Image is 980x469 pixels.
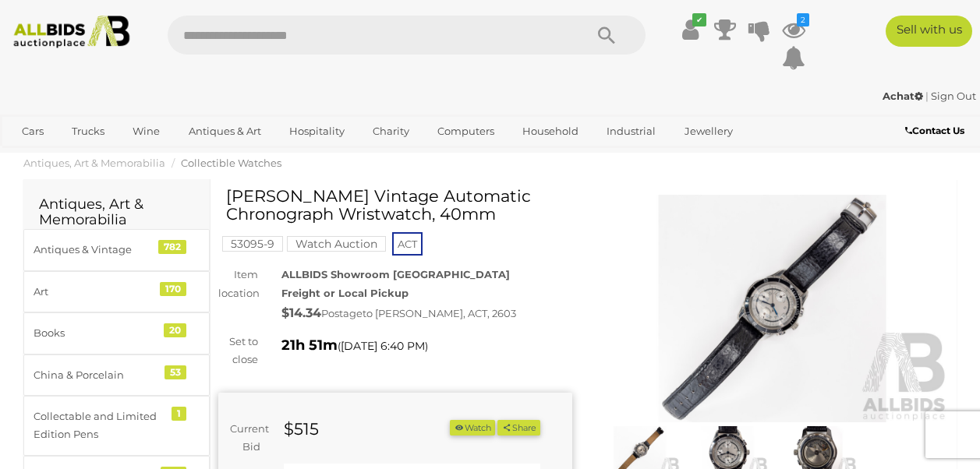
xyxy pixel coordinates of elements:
[392,232,423,256] span: ACT
[281,268,510,280] strong: ALLBIDS Showroom [GEOGRAPHIC_DATA]
[207,333,270,369] div: Set to close
[158,240,186,254] div: 782
[497,420,540,436] button: Share
[450,420,495,436] li: Watch this item
[450,420,495,436] button: Watch
[279,118,355,144] a: Hospitality
[363,307,516,319] span: to [PERSON_NAME], ACT, 2603
[12,144,62,170] a: Office
[7,16,136,48] img: Allbids.com.au
[179,118,271,144] a: Antiques & Art
[905,122,968,139] a: Contact Us
[338,340,428,352] span: ( )
[23,396,210,456] a: Collectable and Limited Edition Pens 1
[23,157,165,169] a: Antiques, Art & Memorabilia
[34,241,162,259] div: Antiques & Vintage
[883,90,923,102] strong: Achat
[69,144,122,170] a: Sports
[181,157,281,169] a: Collectible Watches
[287,238,386,250] a: Watch Auction
[782,16,805,44] a: 2
[23,229,210,270] a: Antiques & Vintage 782
[674,118,743,144] a: Jewellery
[62,118,115,144] a: Trucks
[164,323,186,337] div: 20
[160,282,186,296] div: 170
[222,236,283,252] mark: 53095-9
[287,236,386,252] mark: Watch Auction
[34,366,162,384] div: China & Porcelain
[596,118,666,144] a: Industrial
[931,90,976,102] a: Sign Out
[925,90,929,102] span: |
[12,118,54,144] a: Cars
[23,354,210,396] a: China & Porcelain 53
[363,118,419,144] a: Charity
[226,187,568,223] h1: [PERSON_NAME] Vintage Automatic Chronograph Wristwatch, 40mm
[165,365,186,379] div: 53
[512,118,589,144] a: Household
[34,324,162,342] div: Books
[427,118,504,144] a: Computers
[207,266,270,302] div: Item location
[284,419,319,439] strong: $515
[129,144,260,170] a: [GEOGRAPHIC_DATA]
[39,197,194,228] h2: Antiques, Art & Memorabilia
[905,125,964,136] b: Contact Us
[679,16,702,44] a: ✔
[886,16,972,47] a: Sell with us
[23,312,210,354] a: Books 20
[797,13,809,26] i: 2
[692,13,706,26] i: ✔
[341,339,425,353] span: [DATE] 6:40 PM
[281,302,572,325] div: Postage
[281,337,338,354] strong: 21h 51m
[34,407,162,444] div: Collectable and Limited Edition Pens
[218,420,272,457] div: Current Bid
[23,271,210,312] a: Art 170
[34,283,162,301] div: Art
[281,305,321,320] strong: $14.34
[568,16,646,55] button: Search
[596,195,950,422] img: Maurice Lacroix Vintage Automatic Chronograph Wristwatch, 40mm
[122,118,170,144] a: Wine
[281,287,409,299] strong: Freight or Local Pickup
[172,407,186,421] div: 1
[222,238,283,250] a: 53095-9
[883,90,925,102] a: Achat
